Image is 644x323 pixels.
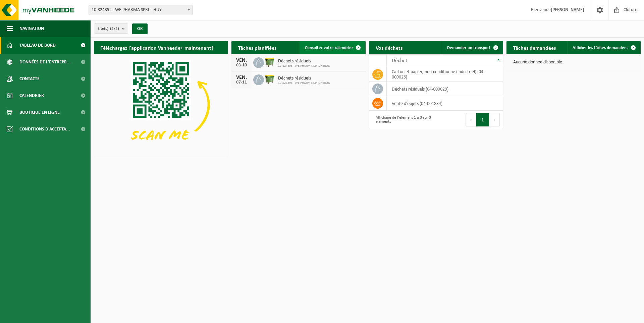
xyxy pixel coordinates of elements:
[551,7,584,12] strong: [PERSON_NAME]
[278,64,330,68] span: 10-824396 - WE PHARMA SPRL HERON
[19,37,56,54] span: Tableau de bord
[89,5,193,15] span: 10-824392 - WE PHARMA SPRL - HUY
[372,112,433,127] div: Affichage de l'élément 1 à 3 sur 3 éléments
[19,104,60,121] span: Boutique en ligne
[94,23,128,34] button: Site(s)(2/2)
[387,82,503,96] td: déchets résiduels (04-000029)
[278,59,330,64] span: Déchets résiduels
[98,24,119,34] span: Site(s)
[19,87,44,104] span: Calendrier
[387,67,503,82] td: carton et papier, non-conditionné (industriel) (04-000026)
[19,70,40,87] span: Contacts
[89,5,192,15] span: 10-824392 - WE PHARMA SPRL - HUY
[278,81,330,85] span: 10-824396 - WE PHARMA SPRL HERON
[447,46,491,50] span: Demander un transport
[132,23,148,34] button: OK
[19,121,70,138] span: Conditions d'accepta...
[387,96,503,111] td: vente d'objets (04-001834)
[567,41,640,54] a: Afficher les tâches demandées
[235,63,248,68] div: 03-10
[513,60,634,65] p: Aucune donnée disponible.
[110,26,119,31] count: (2/2)
[235,80,248,85] div: 07-11
[235,75,248,80] div: VEN.
[19,54,71,70] span: Données de l'entrepr...
[489,113,500,126] button: Next
[300,41,365,54] a: Consulter votre calendrier
[506,41,562,54] h2: Tâches demandées
[94,54,228,155] img: Download de VHEPlus App
[94,41,220,54] h2: Téléchargez l'application Vanheede+ maintenant!
[264,73,275,85] img: WB-1100-HPE-GN-50
[264,56,275,68] img: WB-1100-HPE-GN-50
[573,46,628,50] span: Afficher les tâches demandées
[231,41,283,54] h2: Tâches planifiées
[476,113,489,126] button: 1
[19,20,44,37] span: Navigation
[278,76,330,81] span: Déchets résiduels
[305,46,353,50] span: Consulter votre calendrier
[442,41,502,54] a: Demander un transport
[392,58,407,63] span: Déchet
[466,113,476,126] button: Previous
[235,58,248,63] div: VEN.
[369,41,409,54] h2: Vos déchets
